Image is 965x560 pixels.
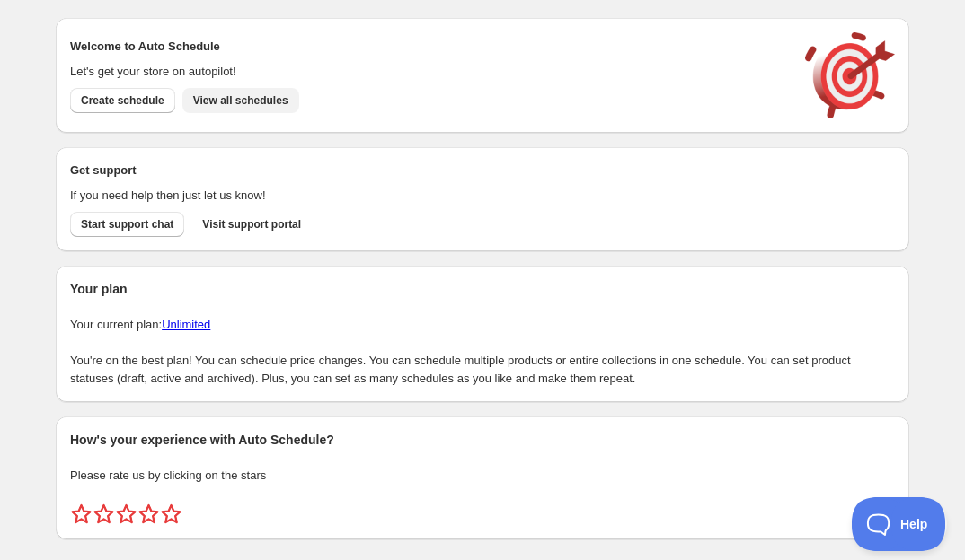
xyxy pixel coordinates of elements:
[70,280,895,298] h2: Your plan
[70,187,787,205] p: If you need help then just let us know!
[70,63,787,81] p: Let's get your store on autopilot!
[162,318,210,331] a: Unlimited
[182,88,299,113] button: View all schedules
[81,93,164,108] span: Create schedule
[70,352,895,388] p: You're on the best plan! You can schedule price changes. You can schedule multiple products or en...
[193,93,288,108] span: View all schedules
[70,212,184,237] a: Start support chat
[70,38,787,56] h2: Welcome to Auto Schedule
[70,162,787,179] h2: Get support
[852,497,947,551] iframe: Toggle Customer Support
[191,212,312,237] a: Visit support portal
[202,217,301,232] span: Visit support portal
[70,88,175,113] button: Create schedule
[70,467,895,485] p: Please rate us by clicking on the stars
[70,431,895,449] h2: How's your experience with Auto Schedule?
[81,217,173,232] span: Start support chat
[70,316,895,334] p: Your current plan:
